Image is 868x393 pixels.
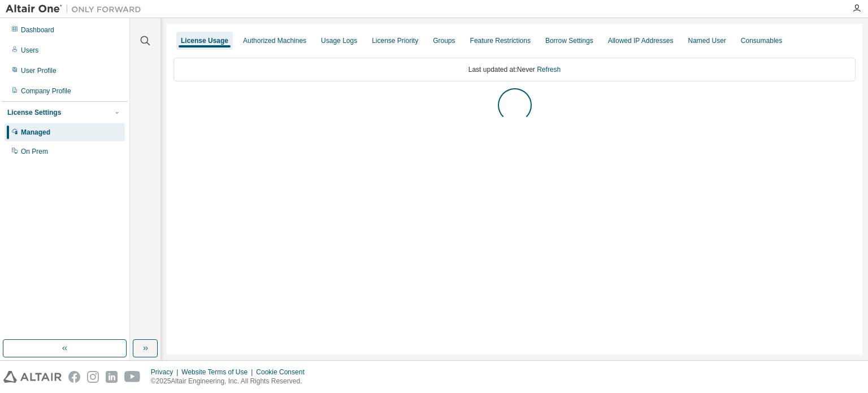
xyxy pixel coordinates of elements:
div: Managed [21,128,50,137]
img: Altair One [6,3,147,15]
div: Dashboard [21,25,54,34]
div: Allowed IP Addresses [608,36,674,45]
a: Refresh [537,66,561,74]
div: Users [21,46,38,55]
div: On Prem [21,147,48,156]
div: Named User [688,36,726,45]
div: Consumables [741,36,782,45]
img: youtube.svg [124,371,141,383]
img: instagram.svg [87,371,99,383]
img: linkedin.svg [106,371,118,383]
div: User Profile [21,66,57,75]
div: Website Terms of Use [181,368,256,377]
div: License Priority [372,36,418,45]
div: Borrow Settings [545,36,593,45]
div: Feature Restrictions [470,36,531,45]
p: © 2025 Altair Engineering, Inc. All Rights Reserved. [151,377,311,386]
img: altair_logo.svg [3,371,62,383]
div: Last updated at: Never [173,58,856,81]
div: Authorized Machines [243,36,306,45]
div: Cookie Consent [256,368,311,377]
img: facebook.svg [68,371,80,383]
div: Usage Logs [321,36,357,45]
div: Privacy [151,368,181,377]
div: License Usage [181,36,228,45]
div: Company Profile [21,87,71,96]
div: Groups [433,36,455,45]
div: License Settings [7,108,61,117]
